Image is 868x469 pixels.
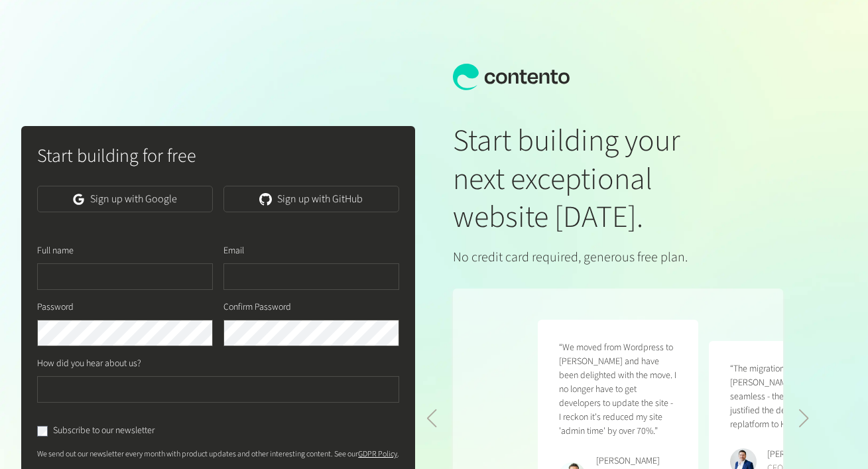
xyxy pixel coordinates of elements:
label: Full name [37,244,74,258]
p: We send out our newsletter every month with product updates and other interesting content. See our . [37,448,399,460]
div: [PERSON_NAME] [767,448,836,462]
p: No credit card required, generous free plan. [453,247,784,267]
label: Email [223,244,244,258]
a: GDPR Policy [358,448,397,460]
label: How did you hear about us? [37,357,141,371]
p: “The migration to [PERSON_NAME] was seamless - the results have justified the decision to replatf... [730,362,848,432]
label: Subscribe to our newsletter [53,424,155,438]
label: Password [37,301,74,314]
h1: Start building your next exceptional website [DATE]. [453,122,784,237]
div: Next slide [798,409,810,428]
a: Sign up with GitHub [223,186,399,212]
label: Confirm Password [223,301,291,314]
div: [PERSON_NAME] [596,454,677,468]
a: Sign up with Google [37,186,213,212]
h2: Start building for free [37,142,399,170]
p: “We moved from Wordpress to [PERSON_NAME] and have been delighted with the move. I no longer have... [559,341,677,438]
div: Previous slide [426,409,438,428]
